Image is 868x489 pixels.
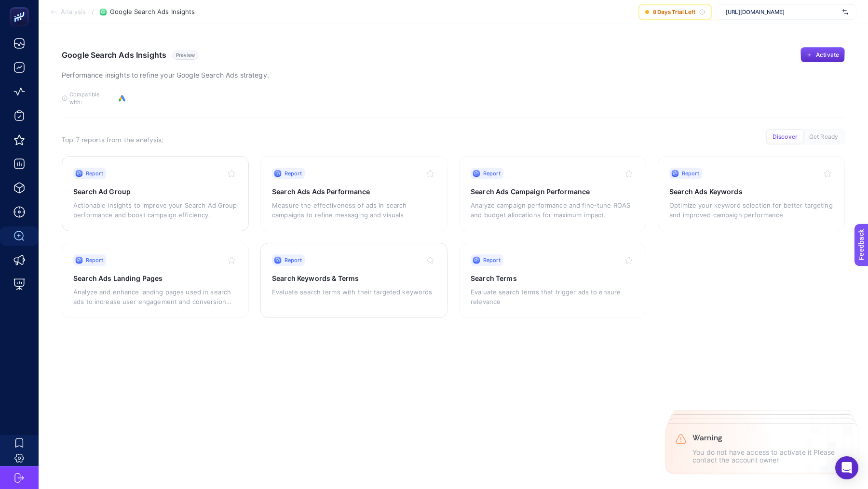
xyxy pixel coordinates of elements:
[285,256,302,264] span: Report
[73,274,237,283] h3: Search Ads Landing Pages
[726,8,839,16] span: [URL][DOMAIN_NAME]
[459,243,646,318] a: ReportSearch TermsEvaluate search terms that trigger ads to ensure relevance
[767,130,803,144] button: Discover
[110,8,195,16] span: Google Search Ads Insights
[6,3,37,11] span: Feedback
[62,135,163,145] h3: Top 7 reports from the analysis;
[86,170,103,177] span: Report
[483,170,501,177] span: Report
[61,8,86,16] span: Analysis
[272,200,436,220] p: Measure the effectiveness of ads in search campaigns to refine messaging and visuals
[692,433,849,443] h3: Warning
[272,187,436,197] h3: Search Ads Ads Performance
[73,287,237,306] p: Analyze and enhance landing pages used in search ads to increase user engagement and conversion r...
[86,256,103,264] span: Report
[62,69,269,81] p: Performance insights to refine your Google Search Ads strategy.
[92,8,94,15] span: /
[471,274,635,283] h3: Search Terms
[816,51,839,59] span: Activate
[471,200,635,220] p: Analyze campaign performance and fine-tune ROAS and budget allocations for maximum impact.
[459,156,646,231] a: ReportSearch Ads Campaign PerformanceAnalyze campaign performance and fine-tune ROAS and budget a...
[272,274,436,283] h3: Search Keywords & Terms
[471,187,635,197] h3: Search Ads Campaign Performance
[260,156,448,231] a: ReportSearch Ads Ads PerformanceMeasure the effectiveness of ads in search campaigns to refine me...
[658,156,845,231] a: ReportSearch Ads KeywordsOptimize your keyword selection for better targeting and improved campai...
[773,133,798,141] span: Discover
[73,187,237,197] h3: Search Ad Group
[653,8,695,16] span: 8 Days Trial Left
[682,170,699,177] span: Report
[669,187,833,197] h3: Search Ads Keywords
[260,243,448,318] a: ReportSearch Keywords & TermsEvaluate search terms with their targeted keywords
[69,91,113,106] span: Compatible with:
[809,133,838,141] span: Get Ready
[62,243,249,318] a: ReportSearch Ads Landing PagesAnalyze and enhance landing pages used in search ads to increase us...
[483,256,501,264] span: Report
[835,456,858,479] div: Open Intercom Messenger
[272,287,436,297] p: Evaluate search terms with their targeted keywords
[692,449,849,464] p: You do not have access to activate it Please contact the account owner
[669,200,833,220] p: Optimize your keyword selection for better targeting and improved campaign performance.
[803,130,844,144] button: Get Ready
[62,156,249,231] a: ReportSearch Ad GroupActionable insights to improve your Search Ad Group performance and boost ca...
[176,52,195,58] span: Preview
[800,47,845,63] button: Activate
[471,287,635,306] p: Evaluate search terms that trigger ads to ensure relevance
[842,7,848,17] img: svg%3e
[285,170,302,177] span: Report
[62,50,166,60] h1: Google Search Ads Insights
[73,200,237,220] p: Actionable insights to improve your Search Ad Group performance and boost campaign efficiency.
